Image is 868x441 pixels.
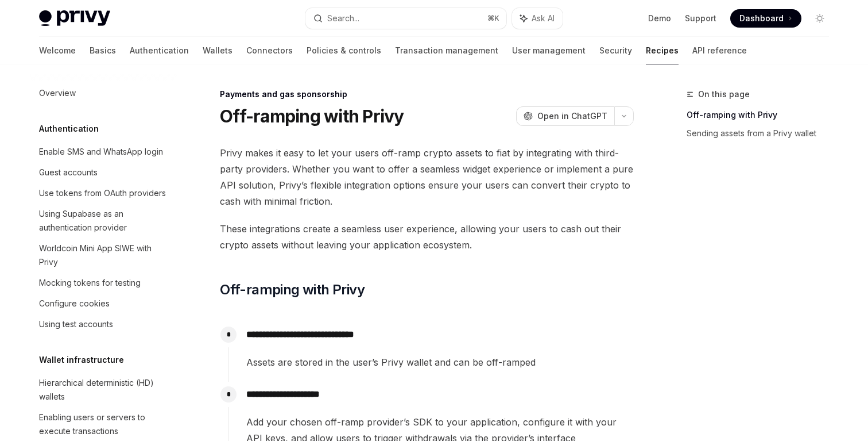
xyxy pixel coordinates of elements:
a: Use tokens from OAuth providers [30,183,177,204]
h1: Off-ramping with Privy [220,106,404,126]
a: Welcome [39,37,76,64]
button: Search...⌘K [305,8,506,29]
a: Authentication [130,37,189,64]
a: Worldcoin Mini App SIWE with Privy [30,238,177,273]
h5: Authentication [39,122,99,136]
button: Toggle dark mode [811,9,829,28]
a: Wallets [203,37,232,64]
span: ⌘ K [487,14,499,23]
a: Transaction management [395,37,498,64]
a: Hierarchical deterministic (HD) wallets [30,373,177,407]
a: Recipes [646,37,679,64]
div: Guest accounts [39,166,98,179]
a: Using Supabase as an authentication provider [30,204,177,238]
div: Enabling users or servers to execute transactions [39,411,170,438]
a: User management [512,37,586,64]
button: Open in ChatGPT [516,106,614,126]
div: Hierarchical deterministic (HD) wallets [39,376,170,404]
span: Assets are stored in the user’s Privy wallet and can be off-ramped [246,354,633,370]
div: Enable SMS and WhatsApp login [39,145,163,159]
div: Overview [39,86,76,100]
div: Mocking tokens for testing [39,276,141,290]
a: Enable SMS and WhatsApp login [30,141,177,162]
div: Using test accounts [39,317,113,331]
span: Open in ChatGPT [537,110,607,122]
a: Configure cookies [30,293,177,314]
span: Dashboard [739,13,784,24]
a: Basics [90,37,116,64]
a: Off-ramping with Privy [687,106,838,124]
div: Configure cookies [39,297,110,310]
a: Guest accounts [30,162,177,183]
a: Support [685,13,716,24]
a: Dashboard [730,9,801,28]
span: Privy makes it easy to let your users off-ramp crypto assets to fiat by integrating with third-pa... [220,145,634,209]
span: On this page [698,87,750,101]
span: These integrations create a seamless user experience, allowing your users to cash out their crypt... [220,221,634,253]
h5: Wallet infrastructure [39,353,124,367]
div: Use tokens from OAuth providers [39,186,166,200]
div: Payments and gas sponsorship [220,89,634,100]
button: Ask AI [512,8,563,29]
span: Off-ramping with Privy [220,281,365,299]
a: Demo [648,13,671,24]
a: Connectors [246,37,293,64]
img: light logo [39,10,110,26]
a: Policies & controls [307,37,381,64]
div: Worldcoin Mini App SIWE with Privy [39,241,170,269]
a: Using test accounts [30,314,177,335]
a: Sending assets from a Privy wallet [687,124,838,143]
a: Mocking tokens for testing [30,273,177,293]
div: Search... [327,11,359,25]
span: Ask AI [532,13,555,24]
a: Security [599,37,632,64]
a: API reference [692,37,747,64]
div: Using Supabase as an authentication provider [39,207,170,235]
a: Overview [30,83,177,103]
